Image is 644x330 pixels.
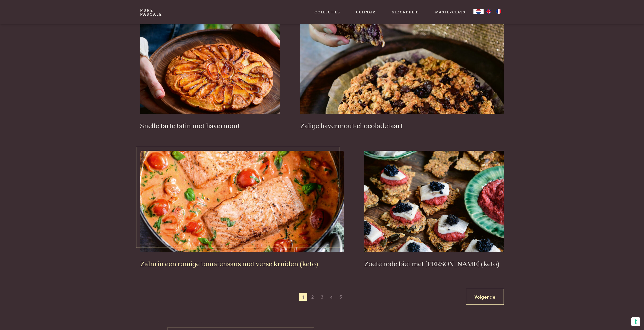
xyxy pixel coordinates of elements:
[315,9,340,15] a: Collecties
[494,9,504,14] a: FR
[318,293,326,301] span: 3
[140,151,344,269] a: Zalm in een romige tomatensaus met verse kruiden (keto) Zalm in een romige tomatensaus met verse ...
[473,9,484,14] a: NL
[140,151,344,252] img: Zalm in een romige tomatensaus met verse kruiden (keto)
[140,260,344,269] h3: Zalm in een romige tomatensaus met verse kruiden (keto)
[300,122,504,131] h3: Zalige havermout-chocoladetaart
[484,9,494,14] a: EN
[435,9,465,15] a: Masterclass
[140,8,162,16] a: PurePascale
[327,293,336,301] span: 4
[356,9,376,15] a: Culinair
[140,13,280,114] img: Snelle tarte tatin met havermout
[140,13,280,130] a: Snelle tarte tatin met havermout Snelle tarte tatin met havermout
[484,9,504,14] ul: Language list
[308,293,317,301] span: 2
[364,151,504,269] a: Zoete rode biet met zure haring (keto) Zoete rode biet met [PERSON_NAME] (keto)
[300,13,504,114] img: Zalige havermout-chocoladetaart
[300,13,504,130] a: Zalige havermout-chocoladetaart Zalige havermout-chocoladetaart
[140,122,280,131] h3: Snelle tarte tatin met havermout
[392,9,419,15] a: Gezondheid
[364,260,504,269] h3: Zoete rode biet met [PERSON_NAME] (keto)
[473,9,504,14] aside: Language selected: Nederlands
[473,9,484,14] div: Language
[631,317,640,326] button: Uw voorkeuren voor toestemming voor trackingtechnologieën
[337,293,345,301] span: 5
[364,151,504,252] img: Zoete rode biet met zure haring (keto)
[466,289,504,305] a: Volgende
[299,293,307,301] span: 1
